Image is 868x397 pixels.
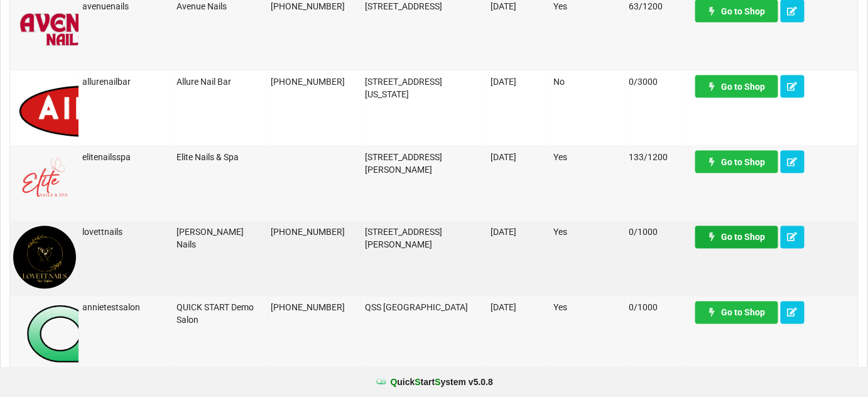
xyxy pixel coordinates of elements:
[695,75,778,98] a: Go to Shop
[365,151,484,176] div: [STREET_ADDRESS][PERSON_NAME]
[629,75,685,88] div: 0/3000
[271,302,358,314] div: [PHONE_NUMBER]
[271,226,358,239] div: [PHONE_NUMBER]
[491,75,546,88] div: [DATE]
[629,151,685,163] div: 133/1200
[553,302,622,314] div: Yes
[365,302,484,314] div: QSS [GEOGRAPHIC_DATA]
[82,226,170,239] div: lovettnails
[13,75,455,138] img: logo.png
[375,376,388,388] img: favicon.ico
[13,226,76,289] img: Lovett1.png
[629,302,685,314] div: 0/1000
[176,75,264,88] div: Allure Nail Bar
[629,226,685,239] div: 0/1000
[695,302,778,324] a: Go to Shop
[553,75,622,88] div: No
[553,151,622,163] div: Yes
[13,151,76,214] img: EliteNailsSpa-Logo1.png
[176,302,264,327] div: QUICK START Demo Salon
[271,75,358,88] div: [PHONE_NUMBER]
[415,377,421,387] span: S
[391,376,493,388] b: uick tart ystem v 5.0.8
[435,377,440,387] span: S
[695,226,778,249] a: Go to Shop
[695,151,778,173] a: Go to Shop
[176,226,264,251] div: [PERSON_NAME] Nails
[176,151,264,163] div: Elite Nails & Spa
[491,151,546,163] div: [DATE]
[82,302,170,314] div: annietestsalon
[365,75,484,101] div: [STREET_ADDRESS][US_STATE]
[491,302,546,314] div: [DATE]
[13,302,432,364] img: QSS_Logo.png
[391,377,398,387] span: Q
[82,151,170,163] div: elitenailsspa
[553,226,622,239] div: Yes
[491,226,546,239] div: [DATE]
[365,226,484,251] div: [STREET_ADDRESS][PERSON_NAME]
[82,75,170,88] div: allurenailbar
